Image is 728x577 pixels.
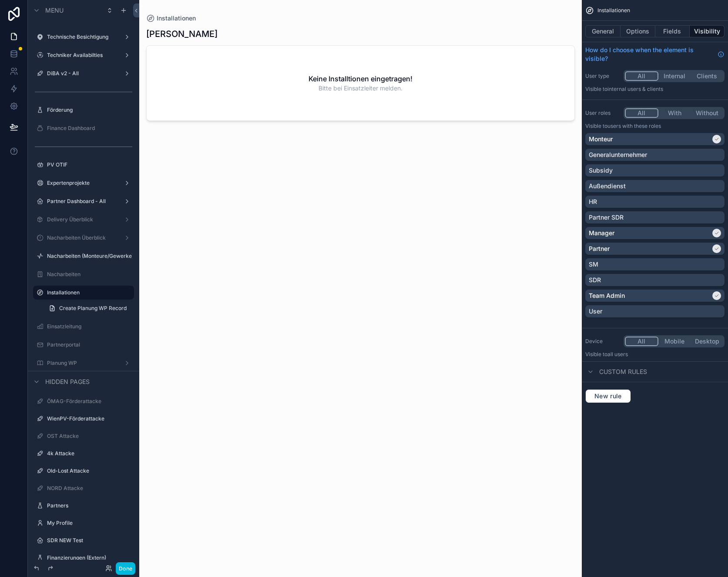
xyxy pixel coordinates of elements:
[47,554,129,561] label: Finanzierungen (Extern)
[589,213,624,222] p: Partner SDR
[47,502,129,509] label: Partners
[591,392,625,400] span: New rule
[47,485,129,492] label: NORD Attacke
[597,7,630,14] span: Installationen
[47,52,117,59] label: Techniker Availabilties
[589,260,598,269] p: SM
[589,166,613,175] p: Subsidy
[47,253,132,260] label: Nacharbeiten (Monteure/Gewerke)
[585,389,631,403] button: New rule
[585,351,725,358] p: Visible to
[47,198,117,205] label: Partner Dashboard - All
[47,107,129,113] label: Förderung
[585,25,621,37] button: General
[47,323,129,330] label: Einsatzleitung
[658,71,691,81] button: Internal
[589,244,610,253] p: Partner
[47,467,129,474] label: Old-Lost Attacke
[47,271,129,278] label: Nacharbeiten
[589,150,647,159] p: Generalunternehmer
[116,562,135,575] button: Done
[585,110,620,117] label: User roles
[47,415,129,422] label: WienPV-Förderattacke
[47,398,129,405] label: ÖMAG-Förderattacke
[45,6,64,15] span: Menu
[47,341,129,348] label: Partnerportal
[585,123,725,130] p: Visible to
[625,337,658,346] button: All
[45,377,90,386] span: Hidden pages
[599,367,647,376] span: Custom rules
[585,338,620,345] label: Device
[589,197,597,206] p: HR
[589,229,614,237] p: Manager
[47,125,129,132] label: Finance Dashboard
[589,291,625,300] p: Team Admin
[47,234,117,241] label: Nacharbeiten Überblick
[47,433,129,440] label: OST Attacke
[607,86,663,92] span: Internal users & clients
[44,301,134,315] a: Create Planung WP Record
[690,25,725,37] button: Visibility
[47,216,117,223] label: Delivery Überblick
[621,25,655,37] button: Options
[691,337,723,346] button: Desktop
[625,108,658,118] button: All
[47,360,117,367] label: Planung WP
[585,46,725,63] a: How do I choose when the element is visible?
[658,108,691,118] button: With
[585,86,725,93] p: Visible to
[589,182,626,190] p: Außendienst
[589,307,602,316] p: User
[47,450,129,457] label: 4k Attacke
[47,180,117,187] label: Expertenprojekte
[625,71,658,81] button: All
[589,135,613,143] p: Monteur
[47,33,117,40] label: Technische Besichtigung
[585,73,620,80] label: User type
[607,351,628,357] span: all users
[658,337,691,346] button: Mobile
[47,289,129,296] label: Installationen
[607,123,661,129] span: Users with these roles
[691,71,723,81] button: Clients
[47,161,129,168] label: PV OTIF
[47,70,117,77] label: DiBA v2 - All
[47,537,129,544] label: SDR NEW Test
[585,46,714,63] span: How do I choose when the element is visible?
[47,520,129,527] label: My Profile
[655,25,690,37] button: Fields
[691,108,723,118] button: Without
[589,276,601,284] p: SDR
[59,305,127,312] span: Create Planung WP Record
